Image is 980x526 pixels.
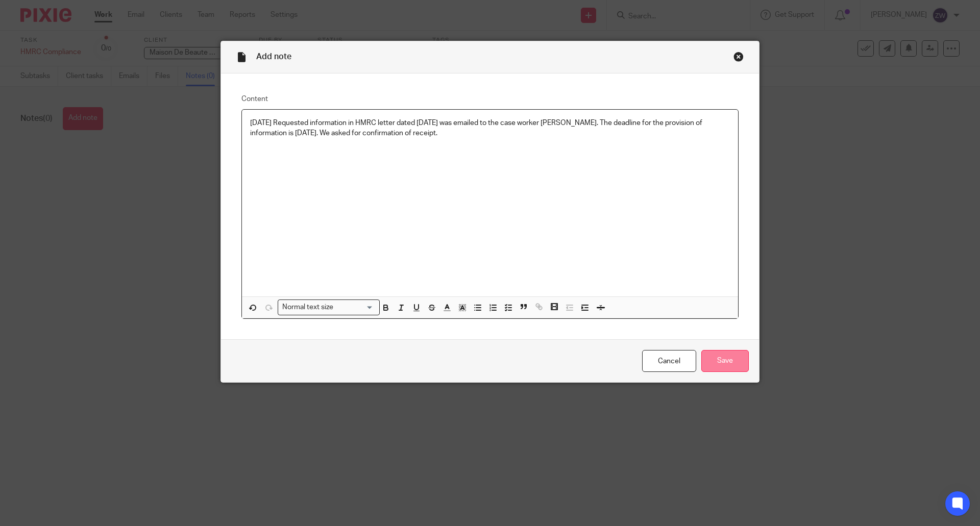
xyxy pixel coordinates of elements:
[278,299,380,315] div: Search for option
[280,302,336,313] span: Normal text size
[241,94,739,104] label: Content
[256,53,291,61] span: Add note
[337,302,374,313] input: Search for option
[642,350,696,372] a: Cancel
[250,118,730,139] p: [DATE] Requested information in HMRC letter dated [DATE] was emailed to the case worker [PERSON_N...
[733,52,744,62] div: Close this dialog window
[701,350,749,372] input: Save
